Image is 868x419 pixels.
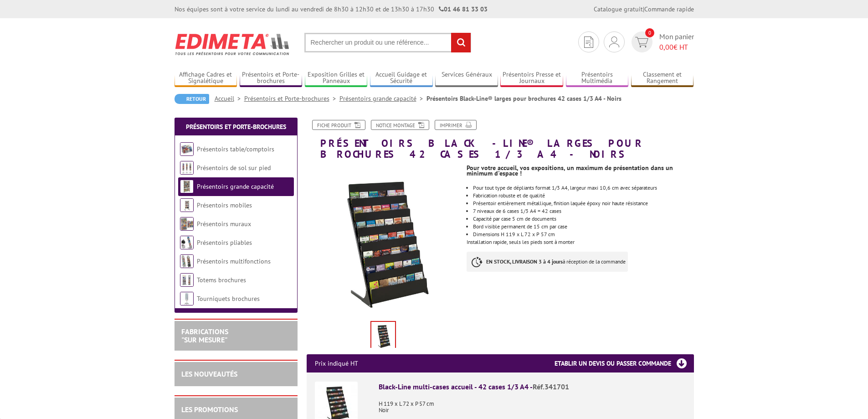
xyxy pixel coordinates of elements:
[467,252,628,272] p: à réception de la commande
[304,33,471,52] input: Rechercher un produit ou une référence...
[435,120,477,130] a: Imprimer
[197,238,252,247] a: Présentoirs pliables
[379,382,686,392] div: Black-Line multi-cases accueil - 42 cases 1/3 A4 -
[473,185,693,191] li: Pour tout type de dépliants format 1/3 A4, largeur maxi 10,6 cm avec séparateurs
[180,273,194,287] img: Totems brochures
[594,5,694,14] div: |
[307,164,460,318] img: presentoirs_grande_capacite_341701.jpg
[180,236,194,249] img: Présentoirs pliables
[175,71,237,86] a: Affichage Cadres et Signalétique
[180,292,194,305] img: Tourniquets brochures
[197,164,271,172] a: Présentoirs de sol sur pied
[180,198,194,212] img: Présentoirs mobiles
[197,145,274,153] a: Présentoirs table/comptoirs
[473,224,693,229] li: Bord visible permanent de 15 cm par case
[555,354,694,372] h3: Etablir un devis ou passer commande
[180,217,194,231] img: Présentoirs muraux
[197,295,260,303] a: Tourniquets brochures
[180,180,194,193] img: Présentoirs grande capacité
[473,193,693,198] li: Fabrication robuste et de qualité
[181,327,228,344] a: FABRICATIONS"Sur Mesure"
[181,369,237,378] a: LES NOUVEAUTÉS
[175,94,209,104] a: Retour
[659,42,694,52] span: € HT
[197,182,274,191] a: Présentoirs grande capacité
[659,42,673,52] span: 0,00
[631,71,694,86] a: Classement et Rangement
[635,37,648,47] img: devis rapide
[500,71,563,86] a: Présentoirs Presse et Journaux
[486,258,563,265] strong: EN STOCK, LIVRAISON 3 à 4 jours
[473,201,693,206] li: Présentoir entièrement métallique, finition laquée époxy noir haute résistance
[197,220,251,228] a: Présentoirs muraux
[584,36,593,48] img: devis rapide
[180,142,194,156] img: Présentoirs table/comptoirs
[594,5,643,13] a: Catalogue gratuit
[473,232,693,237] li: Dimensions H 119 x L 72 x P 57 cm
[197,201,252,209] a: Présentoirs mobiles
[371,120,429,130] a: Notice Montage
[439,5,488,13] strong: 01 46 81 33 03
[181,405,238,414] a: LES PROMOTIONS
[644,5,694,13] a: Commande rapide
[305,71,368,86] a: Exposition Grilles et Panneaux
[315,354,358,372] p: Prix indiqué HT
[300,120,701,160] h1: Présentoirs Black-Line® larges pour brochures 42 cases 1/3 A4 - Noirs
[244,94,339,103] a: Présentoirs et Porte-brochures
[371,322,395,350] img: presentoirs_grande_capacite_341701.jpg
[370,71,433,86] a: Accueil Guidage et Sécurité
[175,5,488,14] div: Nos équipes sont à votre service du lundi au vendredi de 8h30 à 12h30 et de 13h30 à 17h30
[180,161,194,175] img: Présentoirs de sol sur pied
[645,28,654,37] span: 0
[659,31,694,52] span: Mon panier
[467,160,700,281] div: Installation rapide, seuls les pieds sont à monter
[339,94,426,103] a: Présentoirs grande capacité
[451,33,471,52] input: rechercher
[473,216,693,222] li: Capacité par case 5 cm de documents
[312,120,365,130] a: Fiche produit
[175,27,291,61] img: Edimeta
[215,94,244,103] a: Accueil
[533,382,569,391] span: Réf.341701
[240,71,303,86] a: Présentoirs et Porte-brochures
[426,94,621,103] li: Présentoirs Black-Line® larges pour brochures 42 cases 1/3 A4 - Noirs
[435,71,498,86] a: Services Généraux
[379,394,686,414] p: H 119 x L 72 x P 57 cm Noir
[566,71,629,86] a: Présentoirs Multimédia
[467,164,673,177] strong: Pour votre accueil, vos expositions, un maximum de présentation dans un minimum d'espace !
[609,36,619,47] img: devis rapide
[629,31,694,52] a: devis rapide 0 Mon panier 0,00€ HT
[197,276,246,284] a: Totems brochures
[180,254,194,268] img: Présentoirs multifonctions
[186,123,286,131] a: Présentoirs et Porte-brochures
[197,257,271,265] a: Présentoirs multifonctions
[473,208,693,214] li: 7 niveaux de 6 cases 1/3 A4 = 42 cases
